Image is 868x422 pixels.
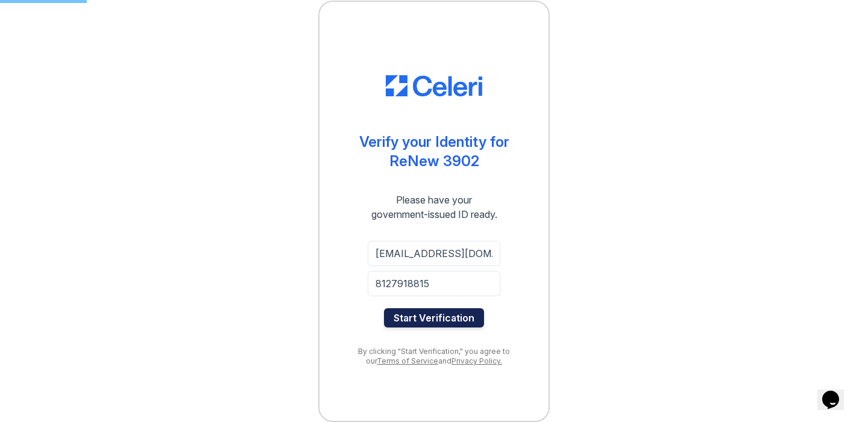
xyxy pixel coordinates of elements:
button: Start Verification [384,308,484,327]
div: Verify your Identity for ReNew 3902 [359,132,509,171]
input: Phone [368,271,500,296]
div: By clicking "Start Verification," you agree to our and [344,347,524,366]
a: Privacy Policy. [451,356,502,365]
img: CE_Logo_Blue-a8612792a0a2168367f1c8372b55b34899dd931a85d93a1a3d3e32e68fde9ad4.png [386,75,482,97]
iframe: chat widget [817,374,856,410]
a: Terms of Service [377,356,438,365]
input: Email [368,241,500,266]
div: Please have your government-issued ID ready. [350,193,519,222]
